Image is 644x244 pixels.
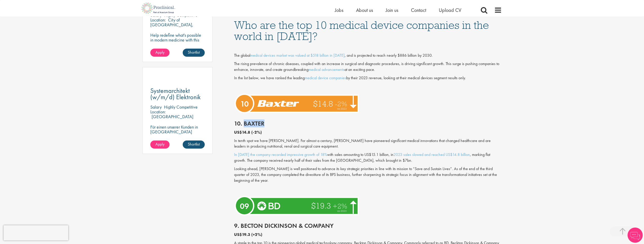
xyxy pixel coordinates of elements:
[155,141,164,147] span: Apply
[234,152,502,164] p: with sales amounting to US$15.1 billion, in , marking flat growth. The company received nearly ha...
[150,125,205,153] p: Für einen unserer Kunden in [GEOGRAPHIC_DATA] suchen wir ab sofort einen Leitenden Systemarchitek...
[234,130,262,135] b: US$14.8 (-2%)
[386,7,398,13] a: Join us
[234,138,502,150] p: In tenth spot we have [PERSON_NAME]. For almost a century, [PERSON_NAME] have pioneered significa...
[234,152,327,157] a: In [DATE] the company recorded impressive growth of 18%
[411,7,426,13] a: Contact
[439,7,461,13] a: Upload CV
[155,50,164,55] span: Apply
[150,17,193,32] p: City of [GEOGRAPHIC_DATA], [GEOGRAPHIC_DATA]
[234,222,502,229] h2: 9. Becton Dickinson & Company
[234,61,502,73] p: The rising prevalence of chronic diseases, coupled with an increase in surgical and diagnostic pr...
[150,109,166,115] span: Location:
[335,7,343,13] a: Jobs
[234,19,502,42] h1: Who are the top 10 medical device companies in the world in [DATE]?
[250,53,345,58] a: medical devices market was valued at $518 billion in [DATE]
[183,49,205,57] a: Shortlist
[305,75,346,80] a: medical device companies
[150,104,162,110] span: Salary
[183,140,205,149] a: Shortlist
[234,75,502,81] p: In the list below, we have ranked the leading by their 2023 revenue, looking at their medical dev...
[150,88,205,100] a: Systemarchitekt (w/m/d) Elektronik
[150,140,170,149] a: Apply
[356,7,373,13] a: About us
[150,86,201,101] span: Systemarchitekt (w/m/d) Elektronik
[150,49,170,57] a: Apply
[234,232,262,237] b: US$19.3 (+2%)
[4,225,68,240] iframe: reCAPTCHA
[150,33,205,47] p: Help redefine what's possible in modern medicine with this position in Functional Analysis!
[628,228,643,243] img: Chatbot
[234,120,502,127] h2: 10. Baxter
[150,17,166,23] span: Location:
[308,67,344,72] a: medical advancements
[234,166,502,184] p: Looking ahead, [PERSON_NAME] is well positioned to advance its key strategic priorities in line w...
[393,152,470,157] a: 2023 sales slowed and reached US$14.8 billion
[234,53,502,58] p: The global , and is projected to reach nearly $886 billion by 2030.
[150,114,193,129] p: [GEOGRAPHIC_DATA] (88045), [GEOGRAPHIC_DATA]
[164,104,198,110] p: Highly Competitive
